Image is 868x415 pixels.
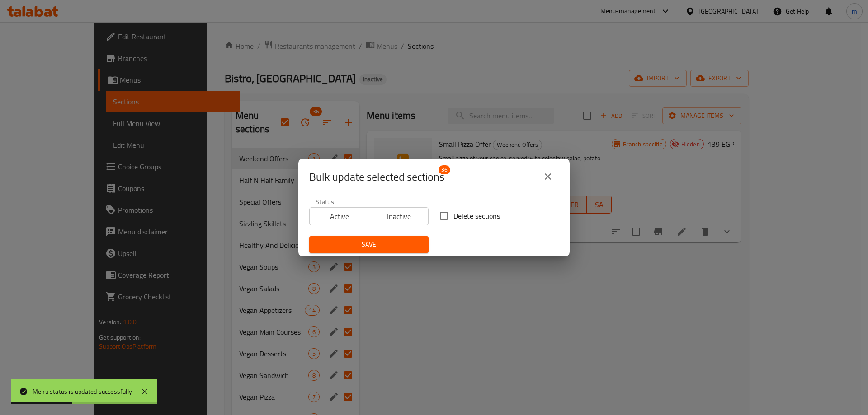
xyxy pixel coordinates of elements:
[537,166,559,187] button: close
[316,239,421,250] span: Save
[373,210,425,223] span: Inactive
[313,210,366,223] span: Active
[309,170,444,184] span: Selected section count
[439,165,450,174] span: 36
[369,207,429,225] button: Inactive
[453,210,500,221] span: Delete sections
[33,387,132,396] div: Menu status is updated successfully
[309,207,369,225] button: Active
[309,236,429,253] button: Save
